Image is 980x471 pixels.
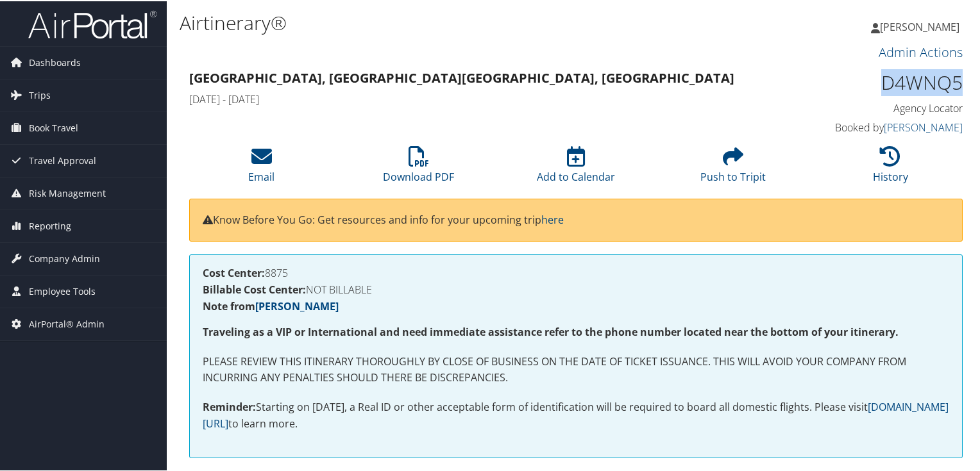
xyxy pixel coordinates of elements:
[537,152,615,183] a: Add to Calendar
[29,111,78,143] span: Book Travel
[203,267,949,277] h4: 8875
[29,274,96,306] span: Employee Tools
[248,152,275,183] a: Email
[203,298,339,312] strong: Note from
[180,8,708,35] h1: Airtinerary®
[541,211,564,226] a: here
[29,78,51,110] span: Trips
[884,119,963,133] a: [PERSON_NAME]
[784,119,963,133] h4: Booked by
[871,6,972,45] a: [PERSON_NAME]
[879,42,963,60] a: Admin Actions
[29,242,100,274] span: Company Admin
[880,19,959,33] span: [PERSON_NAME]
[784,68,963,95] h1: D4WNQ5
[784,100,963,114] h4: Agency Locator
[29,144,96,176] span: Travel Approval
[28,8,156,38] img: airportal-logo.png
[203,399,256,413] strong: Reminder:
[383,152,454,183] a: Download PDF
[700,152,766,183] a: Push to Tripit
[255,298,339,312] a: [PERSON_NAME]
[203,324,899,338] strong: Traveling as a VIP or International and need immediate assistance refer to the phone number locat...
[203,399,949,429] a: [DOMAIN_NAME][URL]
[203,211,949,227] p: Know Before You Go: Get resources and info for your upcoming trip
[189,68,734,85] strong: [GEOGRAPHIC_DATA], [GEOGRAPHIC_DATA] [GEOGRAPHIC_DATA], [GEOGRAPHIC_DATA]
[873,152,908,183] a: History
[189,91,765,105] h4: [DATE] - [DATE]
[203,283,949,293] h4: NOT BILLABLE
[29,45,81,78] span: Dashboards
[203,281,306,295] strong: Billable Cost Center:
[29,176,106,208] span: Risk Management
[29,307,105,339] span: AirPortal® Admin
[203,265,265,279] strong: Cost Center:
[203,352,949,385] p: PLEASE REVIEW THIS ITINERARY THOROUGHLY BY CLOSE OF BUSINESS ON THE DATE OF TICKET ISSUANCE. THIS...
[203,398,949,431] p: Starting on [DATE], a Real ID or other acceptable form of identification will be required to boar...
[29,209,71,241] span: Reporting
